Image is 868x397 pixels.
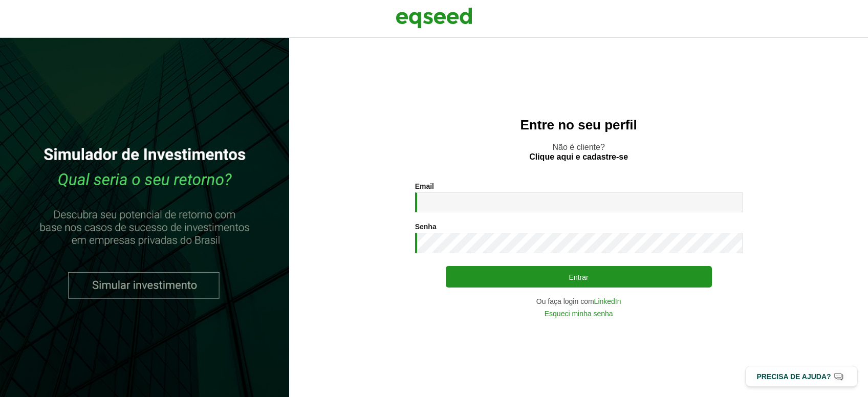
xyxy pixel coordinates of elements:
a: Esqueci minha senha [545,310,613,317]
label: Email [415,183,434,190]
h2: Entre no seu perfil [310,118,848,133]
p: Não é cliente? [310,142,848,162]
a: Clique aqui e cadastre-se [529,153,628,161]
img: EqSeed Logo [396,5,472,31]
button: Entrar [446,266,712,288]
label: Senha [415,223,437,230]
div: Ou faça login com [415,298,743,305]
a: LinkedIn [594,298,621,305]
